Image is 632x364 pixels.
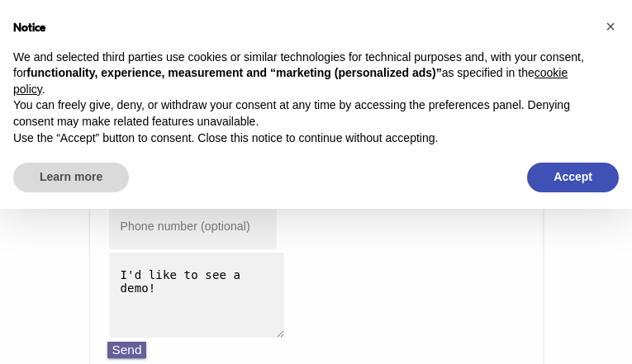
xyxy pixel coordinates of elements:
button: Accept [527,163,619,192]
strong: functionality, experience, measurement and “marketing (personalized ads)” [26,66,441,79]
button: Send [107,342,147,358]
p: We and selected third parties use cookies or similar technologies for technical purposes and, wit... [13,50,592,98]
h2: Notice [13,20,592,36]
input: Phone number (optional) [107,201,278,250]
p: You can freely give, deny, or withdraw your consent at any time by accessing the preferences pane... [13,97,592,130]
a: cookie policy [13,66,568,96]
button: Close this notice [597,13,624,40]
button: Learn more [13,163,129,192]
textarea: I'd like to see a demo! [107,251,286,339]
p: Use the “Accept” button to consent. Close this notice to continue without accepting. [13,130,592,147]
span: × [606,17,615,35]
